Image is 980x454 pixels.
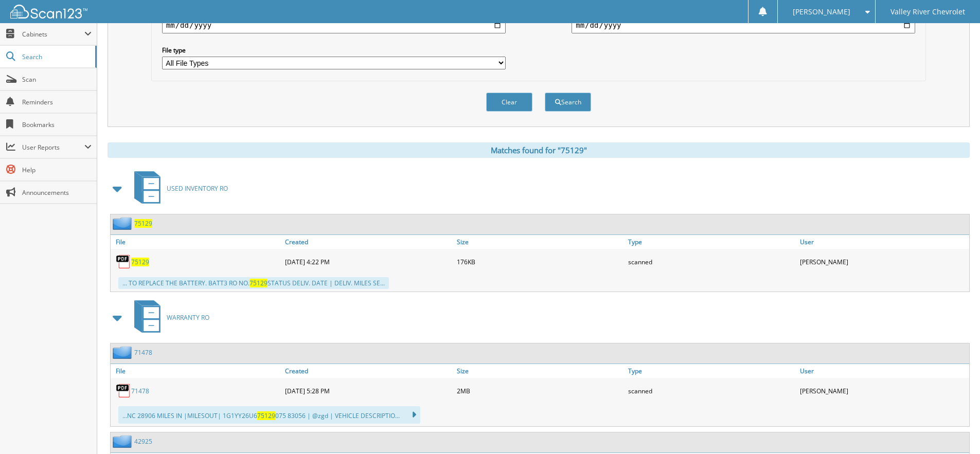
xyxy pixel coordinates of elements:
[22,188,92,197] span: Announcements
[890,9,965,15] span: Valley River Chevrolet
[113,217,134,230] img: folder2.png
[22,143,84,152] span: User Reports
[282,235,454,249] a: Created
[111,364,282,378] a: File
[131,387,149,395] a: 71478
[797,364,969,378] a: User
[134,348,152,357] a: 71478
[282,251,454,272] div: [DATE] 4:22 PM
[10,5,87,19] img: scan123-logo-white.svg
[572,17,915,33] input: end
[22,120,92,129] span: Bookmarks
[22,166,92,174] span: Help
[626,364,797,378] a: Type
[162,17,506,33] input: start
[131,258,149,266] a: 75129
[626,380,797,401] div: scanned
[108,142,970,158] div: Matches found for "75129"
[22,98,92,106] span: Reminders
[454,235,626,249] a: Size
[162,46,506,55] label: File type
[167,184,228,193] span: USED INVENTORY RO
[282,380,454,401] div: [DATE] 5:28 PM
[454,380,626,401] div: 2MB
[134,437,152,446] a: 42925
[22,75,92,84] span: Scan
[545,93,591,112] button: Search
[116,254,131,269] img: PDF.png
[22,52,90,61] span: Search
[626,235,797,249] a: Type
[797,251,969,272] div: [PERSON_NAME]
[113,435,134,448] img: folder2.png
[929,405,980,454] iframe: Chat Widget
[282,364,454,378] a: Created
[111,235,282,249] a: File
[793,9,850,15] span: [PERSON_NAME]
[797,380,969,401] div: [PERSON_NAME]
[626,251,797,272] div: scanned
[486,93,532,112] button: Clear
[250,279,268,287] span: 75129
[128,297,209,338] a: WARRANTY RO
[116,383,131,398] img: PDF.png
[134,219,152,228] a: 75129
[454,251,626,272] div: 176KB
[257,411,275,420] span: 75129
[113,346,134,359] img: folder2.png
[454,364,626,378] a: Size
[797,235,969,249] a: User
[22,30,84,39] span: Cabinets
[167,313,209,322] span: WARRANTY RO
[118,277,389,289] div: ... TO REPLACE THE BATTERY. BATT3 RO NO. STATUS DELIV. DATE | DELIV. MILES SE...
[118,406,420,424] div: ...NC 28906 MILES IN |MILESOUT| 1G1YY26U6 075 83056 | @zgd | VEHICLE DESCRIPTIO...
[128,168,228,209] a: USED INVENTORY RO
